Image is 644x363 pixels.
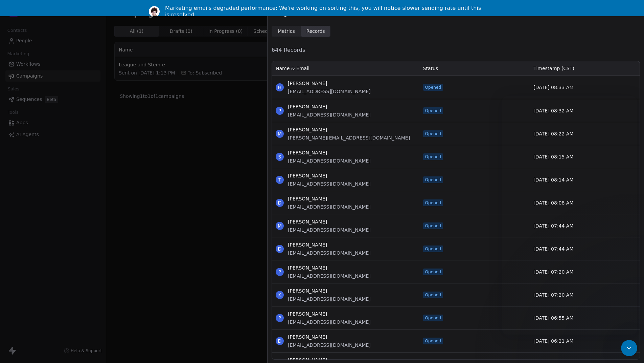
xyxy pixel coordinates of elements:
[288,88,371,95] span: [EMAIL_ADDRESS][DOMAIN_NAME]
[425,269,441,275] span: Opened
[288,204,371,210] span: [EMAIL_ADDRESS][DOMAIN_NAME]
[272,76,640,360] div: grid
[425,246,441,252] span: Opened
[288,172,371,179] span: [PERSON_NAME]
[288,296,371,302] span: [EMAIL_ADDRESS][DOMAIN_NAME]
[288,342,371,348] span: [EMAIL_ADDRESS][DOMAIN_NAME]
[276,199,284,207] span: D
[288,241,371,248] span: [PERSON_NAME]
[533,84,573,91] span: [DATE] 08:33 AM
[288,195,371,202] span: [PERSON_NAME]
[276,337,284,345] span: D
[425,154,441,159] span: Opened
[288,218,371,225] span: [PERSON_NAME]
[425,85,441,90] span: Opened
[288,157,371,164] span: [EMAIL_ADDRESS][DOMAIN_NAME]
[425,292,441,298] span: Opened
[425,223,441,229] span: Opened
[288,80,371,87] span: [PERSON_NAME]
[533,65,574,72] span: Timestamp (CST)
[288,149,371,156] span: [PERSON_NAME]
[276,107,284,115] span: P
[149,6,160,17] img: Profile image for Ram
[288,180,371,187] span: [EMAIL_ADDRESS][DOMAIN_NAME]
[425,338,441,344] span: Opened
[425,200,441,206] span: Opened
[533,338,573,344] span: [DATE] 06:21 AM
[288,319,371,325] span: [EMAIL_ADDRESS][DOMAIN_NAME]
[276,176,284,184] span: T
[288,134,410,141] span: [PERSON_NAME][EMAIL_ADDRESS][DOMAIN_NAME]
[276,153,284,161] span: S
[288,334,371,340] span: [PERSON_NAME]
[276,83,284,91] span: H
[288,287,371,294] span: [PERSON_NAME]
[276,314,284,322] span: P
[425,108,441,113] span: Opened
[621,340,637,356] iframe: Intercom live chat
[288,126,410,133] span: [PERSON_NAME]
[425,131,441,136] span: Opened
[502,96,637,335] iframe: Intercom live chat
[288,227,371,233] span: [EMAIL_ADDRESS][DOMAIN_NAME]
[165,5,484,18] div: Marketing emails degraded performance: We're working on sorting this, you will notice slower send...
[288,264,371,271] span: [PERSON_NAME]
[425,177,441,183] span: Opened
[276,291,284,299] span: K
[276,268,284,276] span: P
[425,315,441,321] span: Opened
[288,103,371,110] span: [PERSON_NAME]
[278,28,295,35] span: Metrics
[288,273,371,279] span: [EMAIL_ADDRESS][DOMAIN_NAME]
[288,311,371,317] span: [PERSON_NAME]
[272,46,640,54] span: 644 Records
[276,130,284,138] span: M
[288,111,371,118] span: [EMAIL_ADDRESS][DOMAIN_NAME]
[276,65,309,72] span: Name & Email
[288,250,371,256] span: [EMAIL_ADDRESS][DOMAIN_NAME]
[276,245,284,253] span: D
[423,65,438,72] span: Status
[276,222,284,230] span: M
